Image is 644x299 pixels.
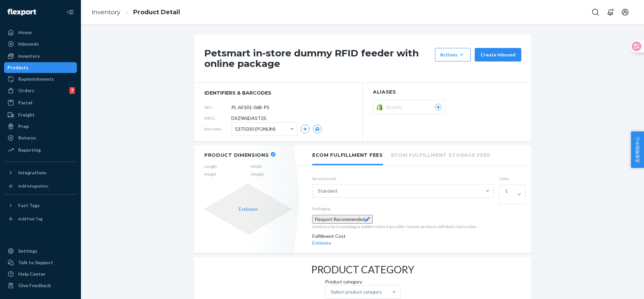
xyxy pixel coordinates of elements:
[312,176,494,181] label: Service Level
[4,51,77,61] a: Inventory
[475,48,521,61] button: Create inbound
[18,202,40,209] div: Fast Tags
[18,111,35,118] div: Freight
[4,257,77,268] a: Talk to Support
[312,145,383,165] li: Ecom Fulfillment Fees
[312,240,331,246] a: Estimate
[4,214,77,224] a: Add Fast Tag
[18,53,40,59] div: Inventory
[4,167,77,178] button: Integrations
[312,224,521,229] p: Likely to ship in a polybag or bubble mailer if possible. Heavier products will likely ship in a ...
[204,48,432,69] h1: Petsmart in-store dummy RFID feeder with online package
[4,85,77,96] a: Orders7
[69,87,75,94] div: 7
[440,51,466,58] div: Actions
[312,206,521,211] p: Packaging
[604,5,617,19] button: Open notifications
[239,206,258,213] button: Estimate
[4,27,77,38] a: Home
[18,259,53,266] div: Talk to Support
[18,271,46,277] div: Help Center
[331,289,382,295] div: Select product category
[18,282,51,289] div: Give Feedback
[499,176,521,181] label: Units
[204,104,231,110] span: SKU
[4,132,77,143] a: Returns
[505,194,506,201] input: 1
[204,126,231,132] span: Barcodes
[18,248,37,254] div: Settings
[251,171,264,177] span: Weight
[325,278,401,285] p: Product category
[92,8,120,16] a: Inventory
[4,39,77,49] a: Inbounds
[4,109,77,120] a: Freight
[18,76,54,82] div: Replenishments
[18,87,34,94] div: Orders
[4,62,77,73] a: Products
[373,100,445,114] button: Shopify
[18,183,48,189] div: Add Integration
[589,5,602,19] button: Open Search Box
[4,181,77,192] a: Add Integration
[382,289,383,295] input: Select product category
[18,123,29,130] div: Prep
[4,269,77,279] a: Help Center
[312,215,373,224] button: Flexport Recommended
[337,188,338,194] input: Standard
[386,104,405,110] span: Shopify
[18,169,47,176] div: Integrations
[4,145,77,155] a: Reporting
[18,29,32,36] div: Home
[204,171,217,177] span: Height
[4,74,77,84] a: Replenishments
[312,233,521,240] div: Fulfillment Cost
[18,41,39,47] div: Inbounds
[18,134,36,141] div: Returns
[7,64,28,71] div: Products
[235,123,275,135] span: 5375030 (PONUM)
[391,145,490,164] li: Ecom Fulfillment Storage Fees
[311,264,414,275] h2: PRODUCT CATEGORY
[133,8,180,16] a: Product Detail
[435,48,471,61] button: Actions
[4,121,77,132] a: Prep
[231,115,266,122] span: DXZW6DAST2S
[251,164,264,169] span: Width
[618,5,632,19] button: Open account menu
[505,188,508,194] div: 1
[18,147,41,153] div: Reporting
[63,5,77,19] button: Close Navigation
[86,2,185,22] ol: breadcrumbs
[318,188,337,194] div: Standard
[4,200,77,211] button: Fast Tags
[373,90,521,95] h2: Aliases
[18,99,32,106] div: Parcel
[4,280,77,291] button: Give Feedback
[204,115,231,121] span: DSKU
[18,216,42,222] div: Add Fast Tag
[204,164,217,169] span: Length
[4,97,77,108] a: Parcel
[631,131,644,168] button: 卖家帮助中心
[204,152,269,158] h2: Product Dimensions
[7,9,36,16] img: Flexport logo
[204,90,352,96] span: identifiers & barcodes
[4,246,77,256] a: Settings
